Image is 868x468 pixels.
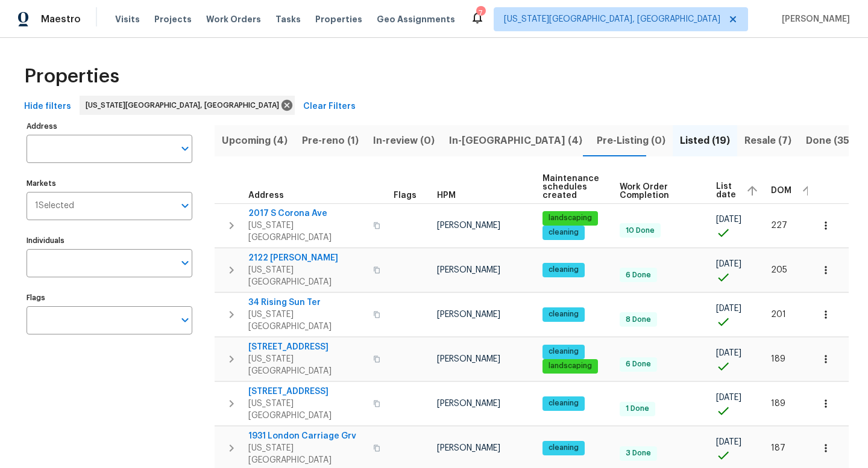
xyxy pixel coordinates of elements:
span: 2122 [PERSON_NAME] [248,252,366,264]
span: [US_STATE][GEOGRAPHIC_DATA] [248,264,366,288]
button: Hide filters [19,96,76,118]
span: cleaning [544,309,583,319]
span: [PERSON_NAME] [437,310,500,319]
span: 6 Done [621,270,656,280]
span: Properties [315,13,362,25]
span: [DATE] [716,349,741,357]
span: Projects [154,13,192,25]
span: 189 [771,399,785,408]
button: Open [177,254,193,271]
span: [US_STATE][GEOGRAPHIC_DATA], [GEOGRAPHIC_DATA] [86,99,284,111]
span: Work Order Completion [620,183,696,200]
span: 8 Done [621,315,656,325]
span: landscaping [544,213,597,223]
span: [US_STATE][GEOGRAPHIC_DATA] [248,442,366,466]
span: Work Orders [206,13,261,25]
span: List date [716,182,736,199]
span: Listed (19) [680,132,730,149]
span: cleaning [544,398,583,408]
span: Pre-reno (1) [302,132,359,149]
span: 201 [771,310,786,319]
span: [US_STATE][GEOGRAPHIC_DATA] [248,309,366,333]
span: cleaning [544,346,583,357]
span: In-[GEOGRAPHIC_DATA] (4) [449,132,582,149]
button: Open [177,312,193,328]
span: In-review (0) [373,132,435,149]
span: Pre-Listing (0) [597,132,665,149]
span: 227 [771,221,787,230]
button: Open [177,140,193,157]
button: Clear Filters [298,96,360,118]
span: Maintenance schedules created [542,174,599,200]
span: landscaping [544,361,597,371]
span: Geo Assignments [377,13,455,25]
span: [DATE] [716,260,741,268]
div: 7 [476,7,485,19]
span: cleaning [544,227,583,238]
span: [US_STATE][GEOGRAPHIC_DATA] [248,398,366,422]
span: [DATE] [716,438,741,446]
span: 1 Selected [35,201,74,211]
button: Open [177,197,193,214]
span: [PERSON_NAME] [437,221,500,230]
span: [STREET_ADDRESS] [248,386,366,398]
label: Flags [27,294,192,301]
span: Upcoming (4) [222,132,288,149]
span: Properties [24,70,119,82]
span: 6 Done [621,359,656,369]
span: 187 [771,444,785,452]
span: 1 Done [621,404,654,414]
span: [US_STATE][GEOGRAPHIC_DATA] [248,353,366,377]
span: cleaning [544,265,583,275]
span: [PERSON_NAME] [777,13,850,25]
span: Resale (7) [744,132,791,149]
span: cleaning [544,443,583,453]
span: 2017 S Corona Ave [248,208,366,220]
span: [STREET_ADDRESS] [248,341,366,353]
span: 3 Done [621,448,656,458]
span: DOM [771,186,791,195]
span: [PERSON_NAME] [437,266,500,274]
span: 189 [771,355,785,363]
span: [PERSON_NAME] [437,444,500,452]
span: Clear Filters [303,99,356,114]
span: Visits [115,13,140,25]
span: Done (359) [806,132,860,149]
span: [US_STATE][GEOGRAPHIC_DATA] [248,220,366,244]
span: [PERSON_NAME] [437,355,500,363]
span: Hide filters [24,99,71,114]
span: Maestro [41,13,81,25]
span: [US_STATE][GEOGRAPHIC_DATA], [GEOGRAPHIC_DATA] [504,13,720,25]
span: [DATE] [716,215,741,224]
div: [US_STATE][GEOGRAPHIC_DATA], [GEOGRAPHIC_DATA] [80,96,295,115]
span: 34 Rising Sun Ter [248,297,366,309]
span: 205 [771,266,787,274]
span: 10 Done [621,226,659,236]
span: Address [248,191,284,200]
span: HPM [437,191,456,200]
span: [PERSON_NAME] [437,399,500,408]
label: Individuals [27,237,192,244]
span: Flags [394,191,417,200]
span: Tasks [275,15,301,23]
label: Address [27,123,192,130]
span: 1931 London Carriage Grv [248,430,366,442]
span: [DATE] [716,304,741,313]
span: [DATE] [716,393,741,402]
label: Markets [27,180,192,187]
